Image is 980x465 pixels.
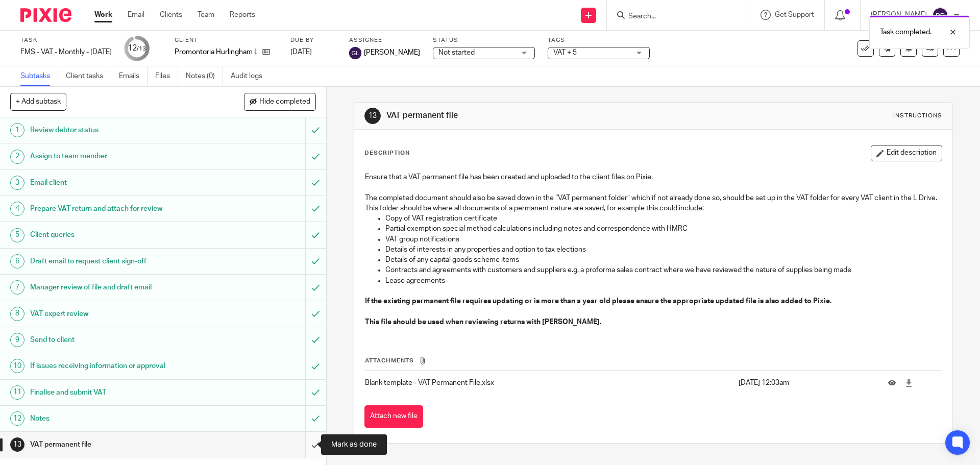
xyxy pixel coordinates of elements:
[10,385,24,400] div: 11
[364,405,423,428] button: Attach new file
[259,98,310,106] span: Hide completed
[20,66,58,86] a: Subtasks
[30,201,207,216] h1: Prepare VAT return and attach for review
[137,46,146,52] small: /13
[349,47,361,59] img: svg%3E
[20,47,112,57] div: FMS - VAT - Monthly - July 2025
[553,49,577,56] span: VAT + 5
[175,47,257,57] p: Promontoria Hurlingham Ltd
[349,36,420,44] label: Assignee
[10,202,24,216] div: 4
[385,234,941,244] p: VAT group notifications
[175,36,278,44] label: Client
[128,10,144,20] a: Email
[30,358,207,374] h1: If issues receiving information or approval
[30,123,207,138] h1: Review debtor status
[365,172,941,182] p: Ensure that a VAT permanent file has been created and uploaded to the client files on Pixie.
[66,66,111,86] a: Client tasks
[385,213,941,224] p: Copy of VAT registration certificate
[871,145,942,161] button: Edit description
[290,36,336,44] label: Due by
[10,176,24,190] div: 3
[30,437,207,452] h1: VAT permanent file
[30,411,207,426] h1: Notes
[30,280,207,295] h1: Manager review of file and draft email
[438,49,475,56] span: Not started
[230,10,255,20] a: Reports
[739,378,873,388] p: [DATE] 12:03am
[290,48,312,56] span: [DATE]
[364,149,410,157] p: Description
[365,298,831,305] strong: If the existing permanent file requires updating or is more than a year old please ensure the app...
[10,123,24,137] div: 1
[385,265,941,275] p: Contracts and agreements with customers and suppliers e.g. a proforma sales contract where we hav...
[364,47,420,58] span: [PERSON_NAME]
[905,378,913,388] a: Download
[365,358,414,363] span: Attachments
[10,437,24,452] div: 13
[10,228,24,242] div: 5
[10,359,24,373] div: 10
[186,66,223,86] a: Notes (0)
[365,319,601,326] strong: This file should be used when reviewing returns with [PERSON_NAME].
[893,112,942,120] div: Instructions
[30,254,207,269] h1: Draft email to request client sign-off
[10,307,24,321] div: 8
[385,224,941,234] p: Partial exemption special method calculations including notes and correspondence with HMRC
[880,27,932,37] p: Task completed.
[433,36,535,44] label: Status
[20,36,112,44] label: Task
[128,42,146,54] div: 12
[20,8,71,22] img: Pixie
[94,10,112,20] a: Work
[30,332,207,348] h1: Send to client
[119,66,148,86] a: Emails
[10,150,24,164] div: 2
[155,66,178,86] a: Files
[10,93,66,110] button: + Add subtask
[231,66,270,86] a: Audit logs
[10,411,24,426] div: 12
[932,7,948,23] img: svg%3E
[198,10,214,20] a: Team
[160,10,182,20] a: Clients
[364,108,381,124] div: 13
[10,333,24,347] div: 9
[10,254,24,268] div: 6
[30,306,207,322] h1: VAT expert review
[30,149,207,164] h1: Assign to team member
[385,276,941,286] p: Lease agreements
[385,244,941,255] p: Details of interests in any properties and option to tax elections
[365,378,733,388] p: Blank template - VAT Permanent File.xlsx
[20,47,112,57] div: FMS - VAT - Monthly - [DATE]
[30,385,207,400] h1: Finalise and submit VAT
[10,280,24,295] div: 7
[386,110,675,121] h1: VAT permanent file
[385,255,941,265] p: Details of any capital goods scheme items
[30,227,207,242] h1: Client queries
[30,175,207,190] h1: Email client
[244,93,316,110] button: Hide completed
[365,182,941,213] p: The completed document should also be saved down in the “VAT permanent folder” which if not alrea...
